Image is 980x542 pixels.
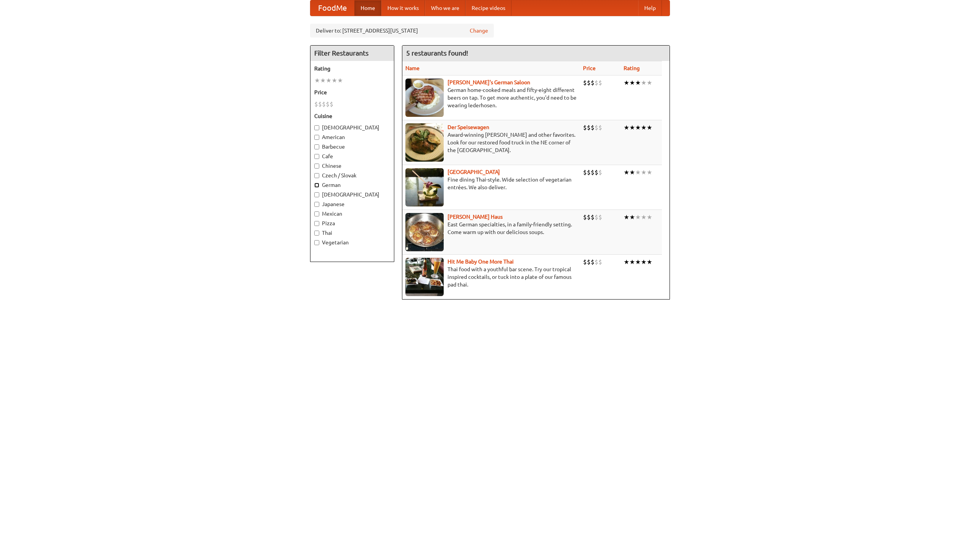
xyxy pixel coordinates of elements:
p: Award-winning [PERSON_NAME] and other favorites. Look for our restored food truck in the NE corne... [405,131,577,154]
li: ★ [647,258,652,266]
li: ★ [647,213,652,221]
li: ★ [647,168,652,177]
p: Fine dining Thai-style. Wide selection of vegetarian entrées. We also deliver. [405,176,577,191]
input: Vegetarian [314,240,319,245]
li: ★ [629,258,635,266]
input: [DEMOGRAPHIC_DATA] [314,125,319,130]
a: [PERSON_NAME]'s German Saloon [448,79,530,85]
li: ★ [647,123,652,132]
li: ★ [624,79,629,87]
li: ★ [629,213,635,221]
li: $ [591,79,595,87]
a: [GEOGRAPHIC_DATA] [448,169,500,175]
li: $ [583,258,587,266]
li: ★ [332,76,337,85]
label: German [314,181,390,189]
ng-pluralize: 5 restaurants found! [406,49,468,57]
h5: Price [314,88,390,96]
li: ★ [641,168,647,177]
li: ★ [635,168,641,177]
li: ★ [635,79,641,87]
img: esthers.jpg [405,79,444,117]
input: [DEMOGRAPHIC_DATA] [314,192,319,197]
a: How it works [381,0,425,16]
li: $ [583,168,587,177]
li: $ [598,213,602,221]
a: FoodMe [310,0,354,16]
a: Help [638,0,662,16]
input: Japanese [314,202,319,207]
a: Recipe videos [465,0,511,16]
li: ★ [635,258,641,266]
b: Hit Me Baby One More Thai [448,259,514,265]
a: Der Speisewagen [448,124,489,130]
input: German [314,183,319,188]
img: babythai.jpg [405,258,444,296]
li: $ [326,100,330,108]
li: $ [587,213,591,221]
input: Chinese [314,164,319,169]
li: ★ [641,258,647,266]
li: $ [583,213,587,221]
a: [PERSON_NAME] Haus [448,214,503,220]
input: Cafe [314,154,319,159]
li: $ [595,213,598,221]
input: Mexican [314,211,319,216]
label: Japanese [314,200,390,208]
li: ★ [624,213,629,221]
div: Deliver to: [STREET_ADDRESS][US_STATE] [310,24,494,38]
label: Chinese [314,162,390,170]
h5: Cuisine [314,112,390,120]
li: ★ [629,168,635,177]
a: Home [354,0,381,16]
li: ★ [314,76,320,85]
li: $ [591,123,595,132]
li: ★ [629,79,635,87]
a: Change [470,27,488,34]
li: $ [595,123,598,132]
li: ★ [635,123,641,132]
h4: Filter Restaurants [310,46,394,61]
a: Name [405,65,420,71]
li: $ [318,100,322,108]
li: ★ [641,123,647,132]
li: ★ [624,258,629,266]
li: $ [591,258,595,266]
li: ★ [641,79,647,87]
label: Pizza [314,219,390,227]
li: $ [595,168,598,177]
input: American [314,135,319,140]
img: satay.jpg [405,168,444,206]
label: Czech / Slovak [314,172,390,179]
label: Mexican [314,210,390,218]
li: $ [587,123,591,132]
li: ★ [647,79,652,87]
li: $ [598,123,602,132]
img: kohlhaus.jpg [405,213,444,251]
input: Thai [314,231,319,236]
li: ★ [629,123,635,132]
input: Czech / Slovak [314,173,319,178]
li: ★ [337,76,343,85]
li: $ [598,79,602,87]
li: ★ [624,168,629,177]
a: Price [583,65,596,71]
li: $ [598,258,602,266]
p: East German specialties, in a family-friendly setting. Come warm up with our delicious soups. [405,221,577,236]
a: Rating [624,65,640,71]
li: ★ [624,123,629,132]
li: $ [587,258,591,266]
label: [DEMOGRAPHIC_DATA] [314,191,390,198]
li: ★ [326,76,332,85]
li: ★ [641,213,647,221]
input: Pizza [314,221,319,226]
label: Cafe [314,152,390,160]
li: $ [583,123,587,132]
li: $ [598,168,602,177]
label: Barbecue [314,143,390,151]
li: $ [595,258,598,266]
li: ★ [320,76,326,85]
label: Thai [314,229,390,237]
